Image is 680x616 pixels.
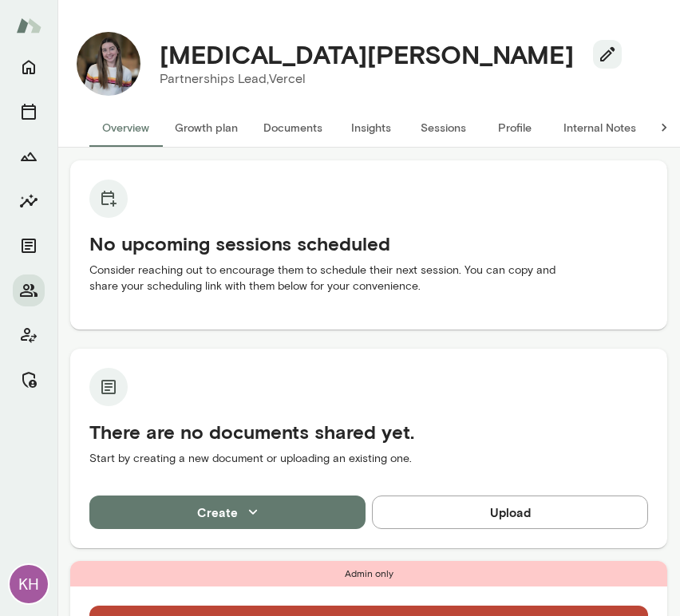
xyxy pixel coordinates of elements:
[89,451,648,467] p: Start by creating a new document or uploading an existing one.
[70,561,667,586] div: Admin only
[13,185,45,217] button: Insights
[13,364,45,396] button: Manage
[16,10,42,41] img: Mento
[89,109,162,147] button: Overview
[89,263,648,294] p: Consider reaching out to encourage them to schedule their next session. You can copy and share yo...
[13,319,45,351] button: Client app
[13,274,45,306] button: Members
[89,496,366,529] button: Create
[13,140,45,172] button: Growth Plan
[77,32,140,96] img: Alli Pope
[335,109,407,147] button: Insights
[479,109,551,147] button: Profile
[89,419,648,444] h5: There are no documents shared yet.
[407,109,479,147] button: Sessions
[251,109,335,147] button: Documents
[160,69,609,89] p: Partnerships Lead, Vercel
[372,496,648,529] button: Upload
[13,51,45,83] button: Home
[13,230,45,262] button: Documents
[160,39,574,69] h4: [MEDICAL_DATA][PERSON_NAME]
[162,109,251,147] button: Growth plan
[10,565,48,603] div: KH
[551,109,649,147] button: Internal Notes
[89,231,648,256] h5: No upcoming sessions scheduled
[13,96,45,128] button: Sessions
